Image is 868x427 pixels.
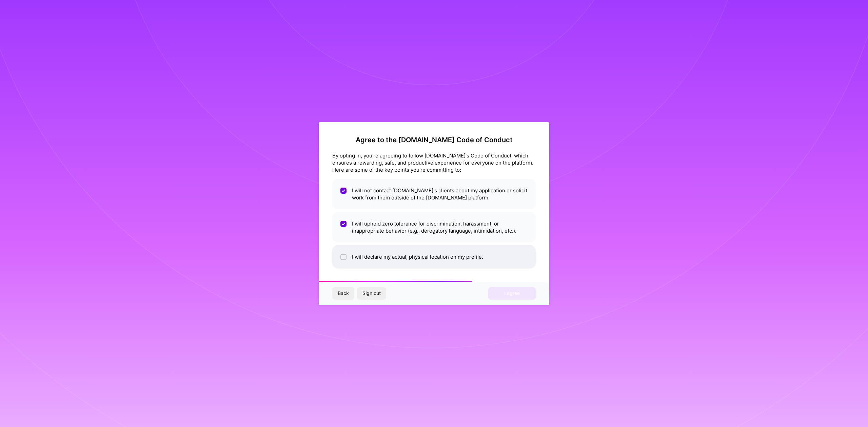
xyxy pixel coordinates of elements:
[332,179,536,209] li: I will not contact [DOMAIN_NAME]'s clients about my application or solicit work from them outside...
[332,212,536,242] li: I will uphold zero tolerance for discrimination, harassment, or inappropriate behavior (e.g., der...
[332,136,536,144] h2: Agree to the [DOMAIN_NAME] Code of Conduct
[332,287,354,299] button: Back
[332,245,536,269] li: I will declare my actual, physical location on my profile.
[362,290,381,297] span: Sign out
[357,287,386,299] button: Sign out
[338,290,349,297] span: Back
[332,152,536,173] div: By opting in, you're agreeing to follow [DOMAIN_NAME]'s Code of Conduct, which ensures a rewardin...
